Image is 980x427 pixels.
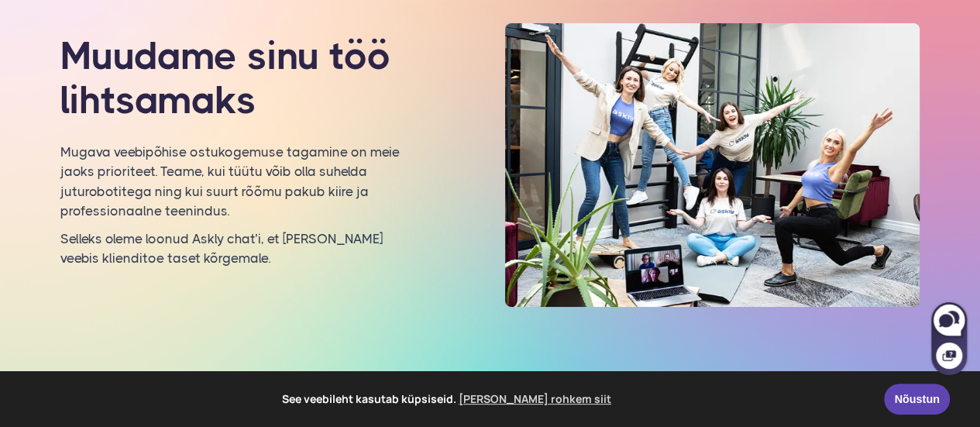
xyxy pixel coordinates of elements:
a: learn more about cookies [456,387,614,411]
p: Mugava veebipõhise ostukogemuse tagamine on meie jaoks prioriteet. Teame, kui tüütu võib olla suh... [60,143,401,222]
iframe: Askly chat [930,299,968,377]
p: Selleks oleme loonud Askly chat’i, et [PERSON_NAME] veebis klienditoe taset kõrgemale. [60,229,401,269]
h1: Muudame sinu töö lihtsamaks [60,34,401,123]
a: Nõustun [884,384,950,415]
span: See veebileht kasutab küpsiseid. [22,387,873,411]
